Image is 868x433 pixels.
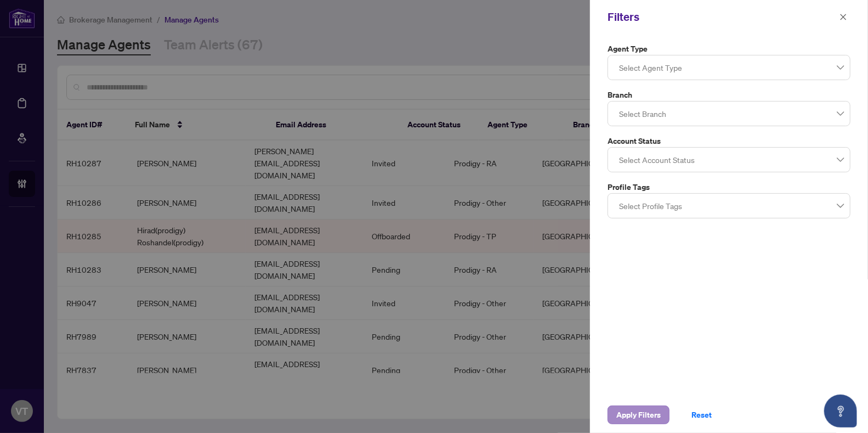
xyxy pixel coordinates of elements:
[683,406,721,424] button: Reset
[608,9,836,25] div: Filters
[608,89,850,101] label: Branch
[608,135,850,147] label: Account Status
[824,395,857,428] button: Open asap
[691,406,712,424] span: Reset
[608,181,850,193] label: Profile Tags
[839,13,847,21] span: close
[616,406,661,424] span: Apply Filters
[608,406,670,424] button: Apply Filters
[608,43,850,55] label: Agent Type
